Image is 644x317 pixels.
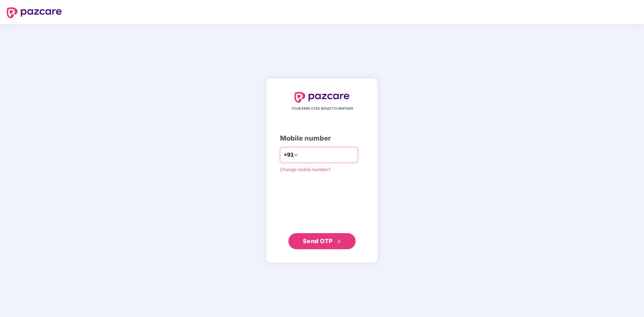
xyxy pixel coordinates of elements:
[303,237,333,245] span: Send OTP
[7,7,62,18] img: logo
[280,167,331,172] a: Change mobile number?
[294,92,350,103] img: logo
[337,240,341,244] span: double-right
[294,153,298,157] span: down
[288,233,356,249] button: Send OTPdouble-right
[284,151,294,159] span: +91
[280,133,364,144] div: Mobile number
[291,106,353,111] span: YOUR EMPLOYEE BENEFITS PARTNER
